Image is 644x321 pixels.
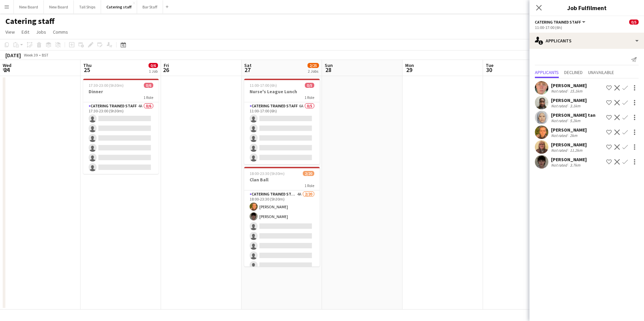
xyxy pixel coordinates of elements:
[5,29,15,35] span: View
[305,83,314,88] span: 0/5
[101,0,137,13] button: Catering staff
[14,0,44,13] button: New Board
[83,102,159,174] app-card-role: Catering trained staff4A0/617:30-23:00 (5h30m)
[303,171,314,176] span: 2/20
[304,183,314,188] span: 1 Role
[551,82,587,88] div: [PERSON_NAME]
[304,95,314,100] span: 1 Role
[89,83,124,88] span: 17:30-23:00 (5h30m)
[551,133,569,138] div: Not rated
[529,3,644,12] h3: Job Fulfilment
[324,66,333,74] span: 28
[250,171,285,176] span: 18:00-23:30 (5h30m)
[551,127,587,133] div: [PERSON_NAME]
[551,112,595,118] div: [PERSON_NAME] tan
[551,156,587,163] div: [PERSON_NAME]
[2,66,11,74] span: 24
[308,69,319,74] div: 2 Jobs
[551,88,569,94] div: Not rated
[535,20,581,25] span: Catering trained staff
[405,62,414,68] span: Mon
[244,88,320,95] h3: Nurse's League Lunch
[551,97,587,103] div: [PERSON_NAME]
[22,29,29,35] span: Edit
[551,148,569,153] div: Not rated
[404,66,414,74] span: 29
[143,95,153,100] span: 1 Role
[42,52,49,58] div: BST
[82,66,92,74] span: 25
[243,66,252,74] span: 27
[564,70,583,75] span: Declined
[149,63,158,68] span: 0/6
[33,28,49,36] a: Jobs
[19,28,32,36] a: Edit
[486,62,493,68] span: Tue
[629,20,639,25] span: 0/5
[74,0,101,13] button: Tall Ships
[569,103,582,108] div: 3.1km
[485,66,493,74] span: 30
[569,133,579,138] div: 2km
[5,16,55,26] h1: Catering staff
[529,33,644,49] div: Applicants
[551,142,587,148] div: [PERSON_NAME]
[5,52,21,59] div: [DATE]
[149,69,158,74] div: 1 Job
[36,29,46,35] span: Jobs
[569,148,584,153] div: 11.2km
[22,52,39,58] span: Week 39
[50,28,71,36] a: Comms
[588,70,614,75] span: Unavailable
[535,20,586,25] button: Catering trained staff
[308,63,319,68] span: 2/25
[535,25,639,30] div: 11:00-17:00 (6h)
[569,118,582,123] div: 5.2km
[244,79,320,164] app-job-card: 11:00-17:00 (6h)0/5Nurse's League Lunch1 RoleCatering trained staff6A0/511:00-17:00 (6h)
[250,83,277,88] span: 11:00-17:00 (6h)
[83,88,159,95] h3: Dinner
[551,163,569,168] div: Not rated
[569,88,584,94] div: 15.1km
[144,83,153,88] span: 0/6
[569,163,582,168] div: 3.7km
[551,118,569,123] div: Not rated
[325,62,333,68] span: Sun
[551,103,569,108] div: Not rated
[244,62,252,68] span: Sat
[244,167,320,266] app-job-card: 18:00-23:30 (5h30m)2/20Clan Ball1 RoleCatering trained staff4A2/2018:00-23:30 (5h30m)[PERSON_NAME...
[535,70,559,75] span: Applicants
[3,28,18,36] a: View
[137,0,163,13] button: Bar Staff
[244,177,320,183] h3: Clan Ball
[244,102,320,164] app-card-role: Catering trained staff6A0/511:00-17:00 (6h)
[83,79,159,174] app-job-card: 17:30-23:00 (5h30m)0/6Dinner1 RoleCatering trained staff4A0/617:30-23:00 (5h30m)
[83,62,92,68] span: Thu
[164,62,169,68] span: Fri
[53,29,68,35] span: Comms
[44,0,74,13] button: New Board
[3,62,11,68] span: Wed
[163,66,169,74] span: 26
